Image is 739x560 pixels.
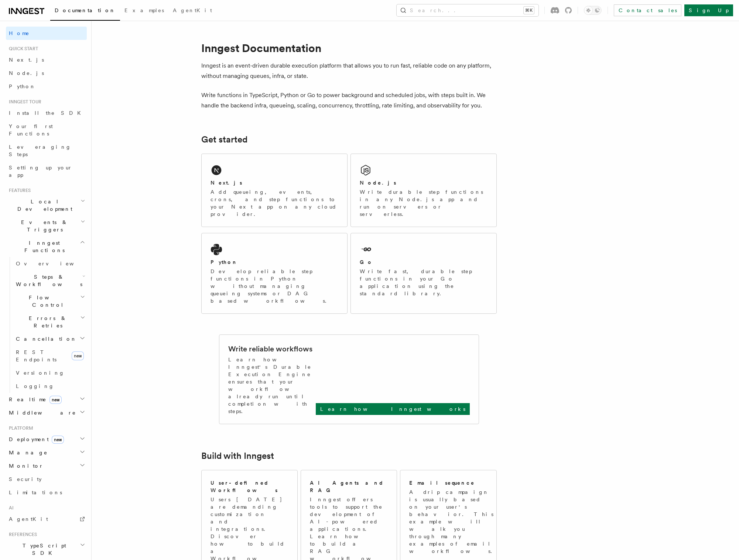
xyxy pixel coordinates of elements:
[9,144,71,157] span: Leveraging Steps
[6,46,38,52] span: Quick start
[584,6,602,15] button: Toggle dark mode
[6,436,64,443] span: Deployment
[6,216,87,236] button: Events & Triggers
[316,403,470,415] a: Learn how Inngest works
[9,30,30,37] span: Home
[13,257,87,270] a: Overview
[360,188,487,218] p: Write durable step functions in any Node.js app and run on servers or serverless.
[6,396,62,403] span: Realtime
[6,462,44,470] span: Monitor
[6,120,87,140] a: Your first Functions
[614,4,681,16] a: Contact sales
[6,473,87,486] a: Security
[168,2,216,20] a: AgentKit
[201,90,497,111] p: Write functions in TypeScript, Python or Go to power background and scheduled jobs, with steps bu...
[6,393,87,406] button: Realtimenew
[6,236,87,257] button: Inngest Functions
[684,4,733,16] a: Sign Up
[360,268,487,297] p: Write fast, durable step functions in your Go application using the standard library.
[6,80,87,93] a: Python
[13,335,77,343] span: Cancellation
[201,154,348,227] a: Next.jsAdd queueing, events, crons, and step functions to your Next app on any cloud provider.
[13,346,87,366] a: REST Endpointsnew
[9,489,62,495] span: Limitations
[6,406,87,419] button: Middleware
[124,7,164,13] span: Examples
[13,273,82,288] span: Steps & Workflows
[6,425,33,431] span: Platform
[13,294,80,309] span: Flow Control
[6,27,87,40] a: Home
[6,512,87,526] a: AgentKit
[6,532,37,537] span: References
[6,219,81,233] span: Events & Triggers
[13,332,87,346] button: Cancellation
[16,261,92,267] span: Overview
[6,539,87,560] button: TypeScript SDK
[9,110,85,116] span: Install the SDK
[72,351,84,360] span: new
[211,258,238,266] h2: Python
[6,542,80,557] span: TypeScript SDK
[9,516,48,522] span: AgentKit
[9,165,72,178] span: Setting up your app
[9,123,53,137] span: Your first Functions
[320,405,465,413] p: Learn how Inngest works
[397,4,538,16] button: Search...⌘K
[173,7,212,13] span: AgentKit
[6,433,87,446] button: Deploymentnew
[16,370,65,376] span: Versioning
[6,53,87,66] a: Next.js
[52,436,64,444] span: new
[201,61,497,81] p: Inngest is an event-driven durable execution platform that allows you to run fast, reliable code ...
[201,134,247,145] a: Get started
[6,505,14,511] span: AI
[201,41,497,55] h1: Inngest Documentation
[6,239,80,254] span: Inngest Functions
[13,315,80,329] span: Errors & Retries
[49,396,62,404] span: new
[13,312,87,332] button: Errors & Retries
[6,409,76,416] span: Middleware
[524,7,534,14] kbd: ⌘K
[9,57,44,63] span: Next.js
[9,70,44,76] span: Node.js
[16,349,57,363] span: REST Endpoints
[16,383,54,389] span: Logging
[6,99,41,105] span: Inngest tour
[211,179,242,186] h2: Next.js
[211,479,288,494] h2: User-defined Workflows
[409,479,475,487] h2: Email sequence
[310,479,389,494] h2: AI Agents and RAG
[201,451,274,461] a: Build with Inngest
[9,476,42,482] span: Security
[6,161,87,182] a: Setting up your app
[211,188,338,218] p: Add queueing, events, crons, and step functions to your Next app on any cloud provider.
[6,106,87,120] a: Install the SDK
[350,233,497,314] a: GoWrite fast, durable step functions in your Go application using the standard library.
[360,179,396,186] h2: Node.js
[6,198,81,213] span: Local Development
[6,188,31,193] span: Features
[13,270,87,291] button: Steps & Workflows
[13,291,87,312] button: Flow Control
[6,195,87,216] button: Local Development
[409,488,496,555] p: A drip campaign is usually based on your user's behavior. This example will walk you through many...
[211,268,338,305] p: Develop reliable step functions in Python without managing queueing systems or DAG based workflows.
[6,257,87,393] div: Inngest Functions
[201,233,348,314] a: PythonDevelop reliable step functions in Python without managing queueing systems or DAG based wo...
[55,7,116,13] span: Documentation
[6,486,87,499] a: Limitations
[50,2,120,21] a: Documentation
[360,258,373,266] h2: Go
[6,459,87,473] button: Monitor
[9,83,36,89] span: Python
[350,154,497,227] a: Node.jsWrite durable step functions in any Node.js app and run on servers or serverless.
[13,379,87,393] a: Logging
[13,366,87,379] a: Versioning
[6,66,87,80] a: Node.js
[228,356,316,415] p: Learn how Inngest's Durable Execution Engine ensures that your workflow already run until complet...
[228,344,312,354] h2: Write reliable workflows
[120,2,168,20] a: Examples
[6,446,87,459] button: Manage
